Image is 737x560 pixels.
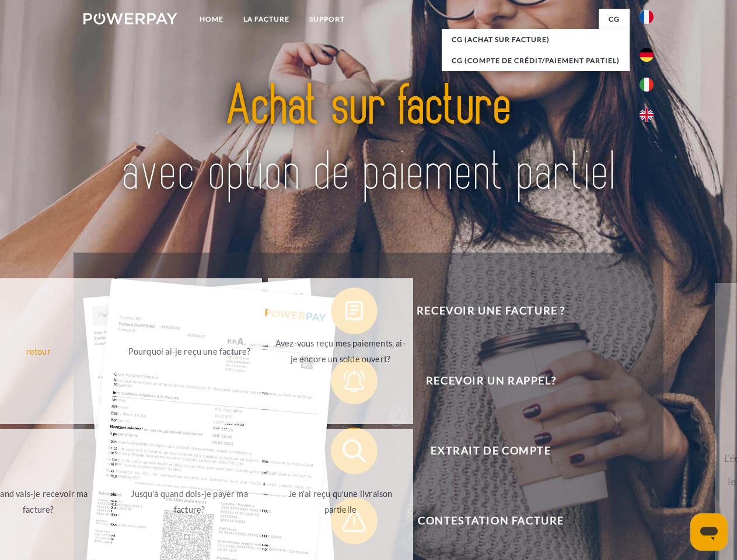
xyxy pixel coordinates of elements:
a: Support [299,9,355,30]
span: Extrait de compte [348,428,634,474]
span: Recevoir une facture ? [348,288,634,334]
button: Recevoir un rappel? [331,358,634,404]
a: Avez-vous reçu mes paiements, ai-je encore un solde ouvert? [268,278,413,424]
div: Jusqu'à quand dois-je payer ma facture? [124,486,255,517]
div: Avez-vous reçu mes paiements, ai-je encore un solde ouvert? [275,335,406,367]
a: CG [599,9,630,30]
img: it [640,78,654,92]
button: Recevoir une facture ? [331,288,634,334]
iframe: Bouton de lancement de la fenêtre de messagerie [690,513,728,551]
a: CG (achat sur facture) [442,29,630,50]
img: fr [640,10,654,24]
img: logo-powerpay-white.svg [83,13,177,24]
img: title-powerpay_fr.svg [111,56,626,223]
img: de [640,48,654,62]
a: CG (Compte de crédit/paiement partiel) [442,50,630,71]
img: en [640,108,654,122]
button: Extrait de compte [331,428,634,474]
div: Je n'ai reçu qu'une livraison partielle [275,486,406,517]
span: Contestation Facture [348,498,634,544]
a: LA FACTURE [233,9,299,30]
a: Home [190,9,233,30]
div: Pourquoi ai-je reçu une facture? [124,343,255,359]
button: Contestation Facture [331,498,634,544]
span: Recevoir un rappel? [348,358,634,404]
